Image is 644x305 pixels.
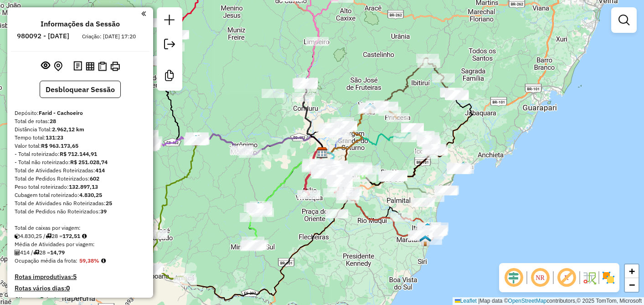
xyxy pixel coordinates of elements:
div: Criação: [DATE] 17:20 [78,32,139,41]
div: Atividade não roteirizada - SUPERM DO POVO [145,230,168,239]
div: Total de caixas por viagem: [15,224,146,232]
img: Farid - Cachoeiro [316,147,328,159]
button: Desbloquear Sessão [40,81,121,98]
strong: 602 [90,175,99,182]
img: Muqui [252,202,264,213]
h4: Rotas improdutivas: [15,273,146,281]
strong: Farid - Cachoeiro [39,109,83,116]
img: Marataizes [419,235,431,247]
strong: R$ 963.173,65 [41,142,78,149]
div: Peso total roteirizado: [15,183,146,191]
a: Nova sessão e pesquisa [160,11,179,31]
strong: 0 [85,295,89,304]
strong: 4.830,25 [79,191,102,198]
div: Tempo total: [15,134,146,142]
span: Exibir rótulo [556,267,577,289]
div: - Total não roteirizado: [15,158,146,166]
span: + [629,265,635,277]
a: Zoom in [625,264,639,278]
h4: Clientes Priorizados NR: [15,296,146,304]
div: 4.830,25 / 28 = [15,232,146,240]
strong: 0 [66,284,70,292]
button: Exibir sessão original [39,59,52,73]
a: Zoom out [625,278,639,292]
a: Clique aqui para minimizar o painel [141,8,146,19]
h6: 980092 - [DATE] [17,32,69,40]
div: Total de Atividades Roteirizadas: [15,166,146,175]
strong: 132.897,13 [69,183,98,190]
img: Fluxo de ruas [582,270,597,285]
div: Média de Atividades por viagem: [15,240,146,248]
a: Leaflet [455,298,477,304]
i: Total de rotas [46,233,52,239]
span: Ocultar deslocamento [503,267,525,289]
button: Visualizar Romaneio [96,60,108,73]
div: Cubagem total roteirizado: [15,191,146,199]
div: Total de Atividades não Roteirizadas: [15,199,146,207]
button: Visualizar relatório de Roteirização [84,60,96,72]
button: Imprimir Rotas [108,60,122,73]
div: Atividade não roteirizada - WISNE COSTA DE JESUS [412,198,434,207]
strong: 25 [106,200,112,207]
img: Alegre [190,134,202,146]
a: Exibir filtros [615,11,633,29]
div: Distância Total: [15,125,146,134]
i: Meta Caixas/viagem: 1,00 Diferença: 171,51 [82,233,87,239]
span: | [478,298,479,304]
strong: R$ 712.144,91 [60,150,97,157]
span: Ocupação média da frota: [15,257,77,264]
div: Atividade não roteirizada - DIST MERCADO 028 [435,186,458,196]
strong: 2.962,12 km [52,126,84,133]
strong: 59,38% [79,257,99,264]
img: Castelo [300,77,312,89]
div: Map data © contributors,© 2025 TomTom, Microsoft [453,297,644,305]
div: Atividade não roteirizada - BAR ARAPOCA [262,89,284,98]
div: Depósito: [15,109,146,117]
div: Total de rotas: [15,117,146,125]
strong: 5 [73,273,77,281]
i: Total de rotas [33,250,39,255]
strong: 14,79 [50,249,65,256]
img: Ibitirama [148,55,160,67]
div: Atividade não roteirizada - TEXA GRILL [325,209,348,218]
div: Valor total: [15,142,146,150]
div: Atividade não roteirizada - LEO E SU DIST [422,193,444,202]
div: Atividade não roteirizada - SUPER BOLONINI [434,186,457,195]
div: - Total roteirizado: [15,150,146,158]
strong: 28 [50,118,56,124]
span: Ocultar NR [529,267,551,289]
img: Exibir/Ocultar setores [601,270,616,285]
span: − [629,279,635,290]
img: Piuma [457,161,469,173]
strong: 414 [95,167,105,174]
i: Cubagem total roteirizado [15,233,20,239]
a: OpenStreetMap [508,298,547,304]
img: Itapemirim [422,222,433,234]
div: Atividade não roteirizada - DECKS BAR E RESTAURA [436,186,459,195]
div: 414 / 28 = [15,248,146,257]
img: Vargem Alta [364,103,376,114]
a: Criar modelo [160,67,179,87]
h4: Informações da Sessão [41,20,120,28]
div: Total de Pedidos não Roteirizados: [15,207,146,216]
div: Total de Pedidos Roteirizados: [15,175,146,183]
strong: 131:23 [46,134,63,141]
em: Média calculada utilizando a maior ocupação (%Peso ou %Cubagem) de cada rota da sessão. Rotas cro... [101,258,106,264]
h4: Rotas vários dias: [15,284,146,292]
i: Total de Atividades [15,250,20,255]
button: Centralizar mapa no depósito ou ponto de apoio [52,59,64,73]
strong: R$ 251.028,74 [70,159,108,165]
div: Atividade não roteirizada - MERCEARIA BRUCUTU LT [434,186,457,195]
strong: 172,51 [62,233,80,239]
button: Logs desbloquear sessão [72,59,84,73]
strong: 39 [100,208,107,215]
a: Exportar sessão [160,35,179,56]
